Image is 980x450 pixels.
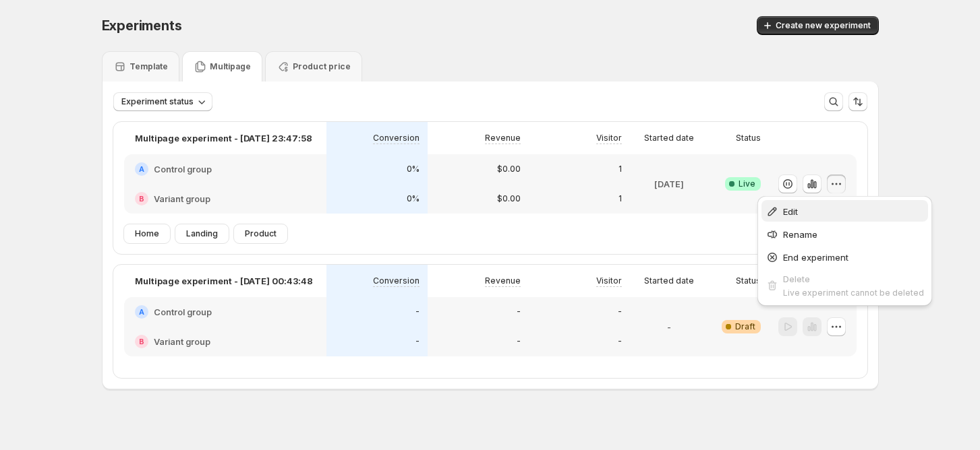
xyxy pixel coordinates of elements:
span: Live experiment cannot be deleted [783,288,924,298]
h2: Variant group [154,335,210,348]
p: Revenue [485,276,521,286]
button: DeleteLive experiment cannot be deleted [761,269,928,302]
p: 1 [618,193,622,204]
p: - [517,307,521,317]
h2: Control group [154,305,212,319]
button: Experiment status [113,92,212,111]
p: - [415,307,420,317]
p: Visitor [596,133,622,143]
h2: Control group [154,162,212,176]
p: - [415,336,420,347]
div: Delete [783,272,924,286]
button: Create new experiment [757,16,879,35]
h2: B [139,195,144,203]
span: Draft [735,321,755,332]
p: - [517,336,521,347]
button: Rename [761,223,928,245]
h2: A [139,165,144,173]
span: Experiments [102,18,182,34]
p: Multipage experiment - [DATE] 23:47:58 [135,131,312,145]
span: End experiment [783,252,848,263]
span: Create new experiment [776,20,871,31]
p: Started date [644,133,694,143]
button: End experiment [761,246,928,267]
p: $0.00 [497,164,521,174]
p: Status [736,276,761,286]
span: Landing [186,228,218,239]
h2: B [139,337,144,346]
span: Rename [783,229,817,240]
p: - [618,307,622,317]
p: Started date [644,276,694,286]
p: 1 [618,164,622,174]
h2: Variant group [154,192,210,205]
p: Conversion [373,133,420,143]
p: $0.00 [497,193,521,204]
span: Experiment status [121,96,194,107]
span: Live [739,179,755,189]
h2: A [139,308,144,316]
p: Multipage experiment - [DATE] 00:43:48 [135,274,313,288]
p: Status [736,133,761,143]
p: - [667,320,671,333]
span: Product [245,228,277,239]
p: Template [129,61,168,72]
p: Visitor [596,276,622,286]
button: Sort the results [848,92,867,111]
p: Conversion [373,276,420,286]
p: Product price [293,61,351,72]
p: 0% [407,193,420,204]
p: Multipage [210,61,251,72]
span: Edit [783,206,798,217]
button: Edit [761,200,928,222]
p: - [618,336,622,347]
p: 0% [407,164,420,174]
span: Home [135,228,159,239]
p: [DATE] [654,177,684,191]
p: Revenue [485,133,521,143]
